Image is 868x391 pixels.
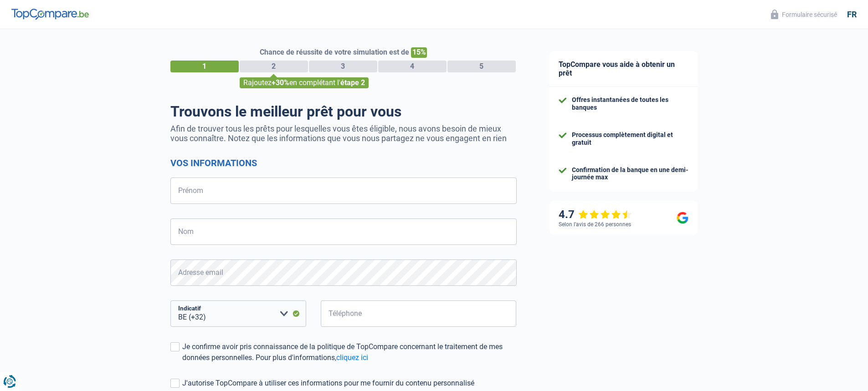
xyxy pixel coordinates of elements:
[170,61,239,72] div: 1
[240,77,369,88] div: Rajoutez en complétant l'
[765,7,842,22] button: Formulaire sécurisé
[572,166,688,182] div: Confirmation de la banque en une demi-journée max
[336,353,368,362] a: cliquez ici
[378,61,447,72] div: 4
[447,61,516,72] div: 5
[170,124,517,143] p: Afin de trouver tous les prêts pour lesquelles vous êtes éligible, nous avons besoin de mieux vou...
[11,9,89,20] img: TopCompare Logo
[170,157,517,168] h2: Vos informations
[411,47,427,58] span: 15%
[272,78,289,87] span: +30%
[550,51,698,87] div: TopCompare vous aide à obtenir un prêt
[847,10,857,20] div: fr
[340,78,365,87] span: étape 2
[559,221,631,228] div: Selon l’avis de 266 personnes
[170,103,517,120] h1: Trouvons le meilleur prêt pour vous
[559,208,632,221] div: 4.7
[321,300,517,327] input: 401020304
[572,96,688,112] div: Offres instantanées de toutes les banques
[260,48,409,56] span: Chance de réussite de votre simulation est de
[309,61,377,72] div: 3
[572,131,688,147] div: Processus complètement digital et gratuit
[182,341,517,363] div: Je confirme avoir pris connaissance de la politique de TopCompare concernant le traitement de mes...
[240,61,308,72] div: 2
